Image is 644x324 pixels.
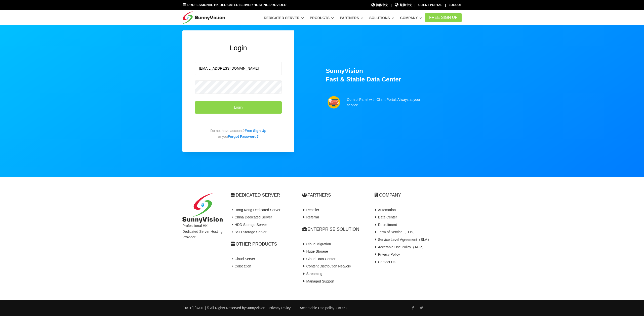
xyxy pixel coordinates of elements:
h1: SunnyVision Fast & Stable Data Center [326,67,462,84]
a: Content Distribution Network [302,264,351,268]
a: Recruitment [374,223,397,227]
h2: Dedicated Server [230,192,294,198]
small: [DATE]-[DATE] © All Rights Reserved by . [182,305,266,311]
a: Referral [302,215,319,219]
button: Login [195,101,282,114]
a: Service Level Agreement（SLA） [374,238,431,242]
h2: Enterprise Solution [302,226,366,233]
a: FREE Sign Up [425,13,462,22]
p: Control Panel with Client Portal, Always at your service [347,97,426,108]
a: Term of Service（TOS） [374,230,417,234]
a: Products [310,13,334,22]
a: SSD Storage Server [230,230,266,234]
a: Contact Us [374,260,395,264]
h2: Partners [302,192,366,198]
h2: Company [374,192,462,198]
input: Email [195,62,282,75]
a: Reseller [302,208,319,212]
a: Automation [374,208,396,212]
div: Professional HK Dedicated Server Hosting Provider [179,193,226,285]
a: Huge Storage [302,249,328,253]
a: Partners [340,13,363,22]
a: Streaming [302,272,322,276]
a: Hong Kong Dedicated Server [230,208,280,212]
a: HDD Storage Server [230,223,267,227]
a: Accetable Use Policy（AUP） [374,245,425,249]
a: SunnyVision [246,306,265,310]
img: SunnyVision Limited [182,193,223,223]
a: 简体中文 [371,3,388,8]
a: Acceptable Use policy（AUP） [300,306,349,310]
a: Privacy Policy [374,252,400,256]
a: 繁體中文 [394,3,412,8]
h2: Other Products [230,241,294,247]
li: | [391,3,392,8]
h2: Login [195,43,282,53]
a: Solutions [369,13,394,22]
li: | [445,3,446,8]
a: Privacy Policy [269,306,291,310]
a: Cloud Server [230,257,255,261]
a: China Dedicated Server [230,215,272,219]
img: support.png [328,96,340,109]
div: Client Portal [418,3,442,8]
a: Managed Support [302,279,334,283]
span: ・ [293,306,297,310]
a: Free Sign Up [245,129,266,133]
a: Colocation [230,264,251,268]
a: Cloud Migration [302,242,331,246]
a: Data Center [374,215,397,219]
p: Do not have account? or you [195,128,282,139]
li: | [415,3,415,8]
a: Dedicated Server [264,13,304,22]
a: Forgot Password? [228,134,259,138]
a: Cloud Data Center [302,257,335,261]
a: Logout [449,3,462,7]
a: Company [400,13,422,22]
span: Professional HK Dedicated Server Hosting Provider [187,3,287,7]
